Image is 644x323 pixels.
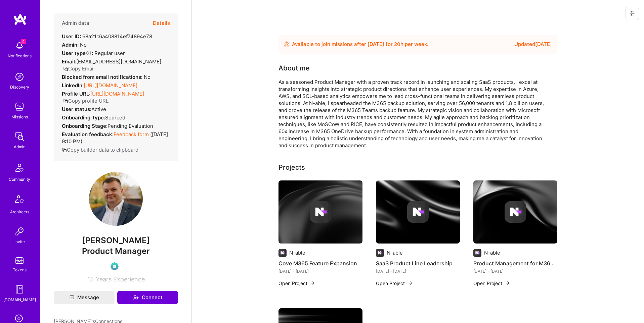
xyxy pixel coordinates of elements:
div: [DATE] - [DATE] [278,268,362,275]
img: cover [473,180,557,244]
strong: User type : [62,50,93,56]
button: Message [54,291,115,304]
div: As a seasoned Product Manager with a proven track record in launching and scaling SaaS products, ... [278,78,547,149]
strong: Onboarding Type: [62,114,105,121]
img: Company logo [407,201,429,223]
button: Open Project [376,280,413,287]
button: Details [153,13,170,33]
div: About me [278,63,310,73]
img: User Avatar [89,172,143,226]
div: N-able [387,249,403,256]
div: Community [9,176,30,183]
strong: User ID: [62,33,81,40]
i: icon Copy [62,148,67,153]
img: cover [278,180,362,244]
i: icon Copy [63,66,68,71]
h4: Cove M365 Feature Expansion [278,259,362,268]
span: Years Experience [96,276,145,283]
a: [URL][DOMAIN_NAME] [90,91,144,97]
button: Connect [117,291,178,304]
div: N-able [484,249,500,256]
strong: Evaluation feedback: [62,131,114,138]
div: Admin [14,143,26,150]
strong: Profile URL: [62,91,90,97]
button: Open Project [473,280,510,287]
strong: User status: [62,106,91,112]
i: Help [86,50,92,56]
div: Discovery [10,84,29,91]
img: Architects [11,192,28,208]
div: [DOMAIN_NAME] [3,296,36,303]
a: Feedback form [114,131,149,138]
img: bell [13,39,26,52]
strong: LinkedIn: [62,82,84,89]
span: 15 [87,276,94,283]
img: tokens [15,257,24,264]
div: ( [DATE] 9:10 PM ) [62,131,170,145]
img: admin teamwork [13,130,26,143]
span: Product Manager [82,246,150,256]
div: 68a21c6a408814ef74894e78 [62,33,152,40]
i: icon Mail [70,295,74,300]
div: Missions [11,113,28,120]
h4: SaaS Product Line Leadership [376,259,460,268]
div: Architects [10,208,29,215]
strong: Email: [62,58,76,65]
div: Invite [14,238,25,245]
div: Tokens [13,266,27,273]
div: Notifications [8,52,32,59]
button: Copy builder data to clipboard [62,146,138,153]
img: Invite [13,225,26,238]
a: [URL][DOMAIN_NAME] [84,82,137,89]
strong: Admin: [62,42,79,48]
img: Availability [284,41,289,47]
div: No [62,73,151,80]
div: Projects [278,162,305,172]
div: N-able [289,249,305,256]
img: Company logo [278,249,287,257]
img: arrow-right [310,280,315,286]
strong: Blocked from email notifications: [62,74,144,80]
img: arrow-right [407,280,413,286]
img: discovery [13,70,26,84]
button: Copy Email [63,65,95,72]
i: icon Connect [133,294,139,301]
span: [EMAIL_ADDRESS][DOMAIN_NAME] [76,58,161,65]
img: teamwork [13,100,26,113]
div: Updated [DATE] [514,40,552,48]
img: arrow-right [505,280,510,286]
span: Active [91,106,106,112]
button: Open Project [278,280,315,287]
span: 4 [21,39,26,44]
div: No [62,41,87,48]
div: Available to join missions after [DATE] for h per week . [292,40,428,48]
img: Community [11,160,28,176]
img: logo [13,13,27,25]
img: Company logo [376,249,384,257]
div: [DATE] - [DATE] [376,268,460,275]
i: icon Copy [63,99,68,104]
h4: Admin data [62,20,89,26]
img: Company logo [473,249,481,257]
img: Company logo [505,201,526,223]
div: [DATE] - [DATE] [473,268,557,275]
span: [PERSON_NAME] [54,235,178,246]
img: cover [376,180,460,244]
button: Copy profile URL [63,97,109,104]
span: sourced [105,114,125,121]
div: Regular user [62,50,125,57]
img: guide book [13,283,26,296]
strong: Onboarding Stage: [62,123,108,129]
h4: Product Management for M365 Backup [473,259,557,268]
span: 20 [394,41,400,47]
span: Pending Evaluation [108,123,153,129]
img: Evaluation Call Pending [111,262,119,270]
img: Company logo [310,201,331,223]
